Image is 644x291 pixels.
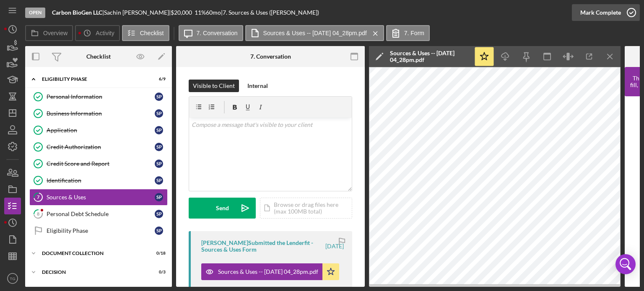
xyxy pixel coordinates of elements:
a: Business InformationSP [29,105,168,122]
a: Personal InformationSP [29,88,168,105]
div: 6 / 9 [151,77,166,82]
div: Decision [42,270,145,275]
div: Visible to Client [193,80,235,92]
label: Overview [43,30,68,36]
div: S P [155,143,163,151]
div: Personal Debt Schedule [47,211,155,217]
a: ApplicationSP [29,122,168,139]
div: 0 / 18 [151,251,166,256]
div: 7. Conversation [250,53,291,60]
div: Checklist [86,53,111,60]
a: 8Personal Debt ScheduleSP [29,206,168,222]
span: $20,000 [171,9,192,16]
a: Credit AuthorizationSP [29,139,168,155]
div: Mark Complete [580,4,621,21]
button: 7. Conversation [179,25,243,41]
div: S P [155,193,163,201]
label: 7. Conversation [197,30,238,36]
div: Sachin [PERSON_NAME] | [104,9,171,16]
button: Send [189,198,256,219]
div: Internal [247,80,268,92]
div: Sources & Uses -- [DATE] 04_28pm.pdf [218,268,318,275]
div: Document Collection [42,251,145,256]
div: Open Intercom Messenger [615,254,636,274]
a: IdentificationSP [29,172,168,189]
tspan: 8 [37,211,39,216]
div: S P [155,126,163,134]
div: 11 % [195,9,206,16]
div: S P [155,210,163,218]
label: Sources & Uses -- [DATE] 04_28pm.pdf [263,30,367,36]
time: 2025-09-05 20:28 [325,243,344,250]
div: S P [155,176,163,185]
div: | 7. Sources & Uses ([PERSON_NAME]) [221,9,319,16]
div: Eligibility Phase [42,77,145,82]
div: Send [216,198,229,219]
div: S P [155,227,163,235]
button: Activity [75,25,119,41]
button: Checklist [122,25,169,41]
div: Identification [47,177,155,184]
div: S P [155,93,163,101]
div: Sources & Uses [47,194,155,201]
div: Application [47,127,155,134]
button: TG [4,270,21,287]
div: Open [25,8,45,18]
button: Overview [25,25,73,41]
button: 7. Form [386,25,430,41]
b: Carbon BioGen LLC [52,9,102,16]
button: Sources & Uses -- [DATE] 04_28pm.pdf [201,263,339,280]
div: Eligibility Phase [47,227,155,234]
text: TG [10,276,15,281]
a: Credit Score and ReportSP [29,155,168,172]
div: 0 / 3 [151,270,166,275]
div: Credit Score and Report [47,160,155,167]
label: Activity [96,30,114,36]
div: Business Information [47,110,155,117]
div: | [52,9,104,16]
div: S P [155,160,163,168]
div: Sources & Uses -- [DATE] 04_28pm.pdf [390,50,470,63]
a: 7Sources & UsesSP [29,189,168,206]
button: Sources & Uses -- [DATE] 04_28pm.pdf [245,25,384,41]
button: Mark Complete [572,4,640,21]
tspan: 7 [37,194,40,200]
div: [PERSON_NAME] Submitted the Lenderfit - Sources & Uses Form [201,239,324,253]
div: 60 mo [206,9,221,16]
a: Eligibility PhaseSP [29,222,168,239]
div: S P [155,109,163,118]
button: Visible to Client [189,80,239,92]
label: Checklist [140,30,164,36]
label: 7. Form [404,30,424,36]
div: Personal Information [47,93,155,100]
button: Internal [243,80,272,92]
div: Credit Authorization [47,144,155,150]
